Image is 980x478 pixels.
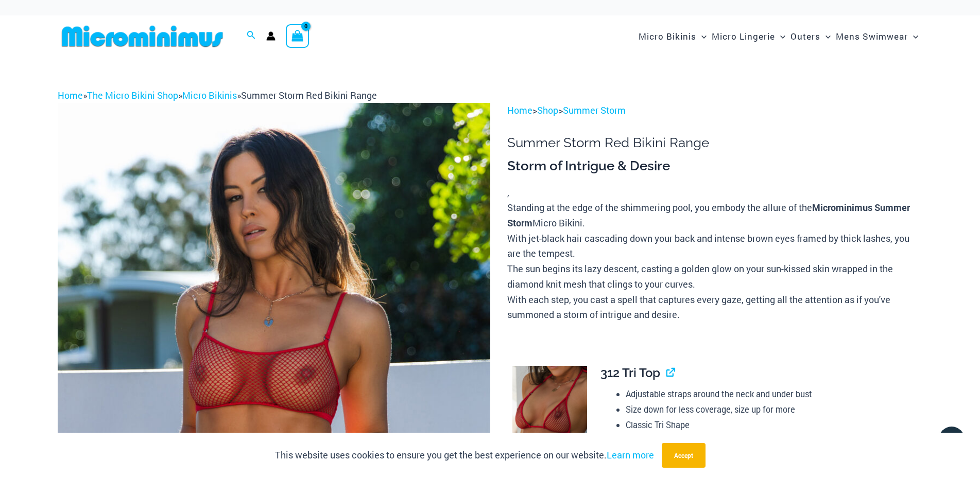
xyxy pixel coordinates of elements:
[507,135,922,151] h1: Summer Storm Red Bikini Range
[626,402,914,417] li: Size down for less coverage, size up for more
[512,366,587,478] img: Summer Storm Red 312 Tri Top
[790,23,820,49] span: Outers
[626,386,914,402] li: Adjustable straps around the neck and under bust
[58,25,227,48] img: MM SHOP LOGO FLAT
[639,23,696,49] span: Micro Bikinis
[182,89,237,101] a: Micro Bikinis
[87,89,178,101] a: The Micro Bikini Shop
[241,89,377,101] span: Summer Storm Red Bikini Range
[712,23,775,49] span: Micro Lingerie
[709,21,788,52] a: Micro LingerieMenu ToggleMenu Toggle
[634,19,923,54] nav: Site Navigation
[607,449,654,461] a: Learn more
[775,23,785,49] span: Menu Toggle
[662,443,706,468] button: Accept
[626,417,914,433] li: Classic Tri Shape
[836,23,908,49] span: Mens Swimwear
[833,21,921,52] a: Mens SwimwearMenu ToggleMenu Toggle
[507,157,922,175] h3: Storm of Intrigue & Desire
[908,23,918,49] span: Menu Toggle
[507,104,532,116] a: Home
[788,21,833,52] a: OutersMenu ToggleMenu Toggle
[286,24,310,48] a: View Shopping Cart, empty
[636,21,709,52] a: Micro BikinisMenu ToggleMenu Toggle
[563,104,626,116] a: Summer Storm
[820,23,831,49] span: Menu Toggle
[58,89,377,101] span: » » »
[266,31,276,41] a: Account icon link
[507,103,922,118] p: > >
[696,23,707,49] span: Menu Toggle
[600,365,660,380] span: 312 Tri Top
[507,200,922,323] p: Standing at the edge of the shimmering pool, you embody the allure of the Micro Bikini. With jet-...
[247,29,256,43] a: Search icon link
[275,448,654,463] p: This website uses cookies to ensure you get the best experience on our website.
[507,157,922,323] div: ,
[537,104,558,116] a: Shop
[58,89,83,101] a: Home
